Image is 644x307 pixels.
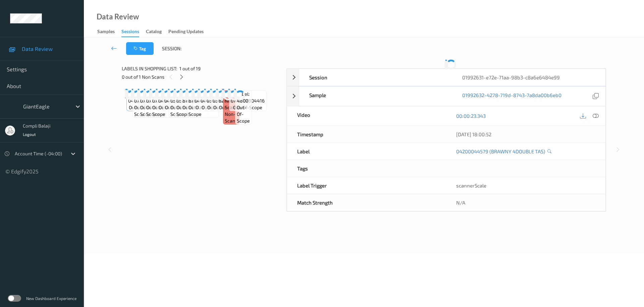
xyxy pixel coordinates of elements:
div: Session [299,69,452,86]
div: Samples [97,28,115,36]
span: Label: Non-Scan [225,91,237,111]
div: Sample [299,87,452,106]
div: Video [287,106,446,126]
div: Timestamp [287,126,446,143]
div: 0 out of 1 Non Scans [122,73,282,81]
a: Sessions [121,27,146,37]
span: out-of-scope [129,104,158,111]
span: non-scan [225,111,237,124]
span: out-of-scope [189,104,217,118]
button: Tag [126,42,154,55]
a: 01992632-4278-719d-8743-7a8da00b6eb0 [462,92,561,101]
div: Session01992631-e72e-71aa-98b3-c8a6e6484e99 [287,69,606,86]
div: scannerScale [446,177,605,194]
div: Sample01992632-4278-719d-8743-7a8da00b6eb0 [287,86,606,106]
span: out-of-scope [196,104,225,111]
span: out-of-scope [146,104,174,118]
span: out-of-scope [140,104,168,118]
span: out-of-scope [237,104,250,124]
a: 00:00:23.343 [456,112,486,119]
div: 01992631-e72e-71aa-98b3-c8a6e6484e99 [452,69,605,86]
a: Catalog [146,27,168,36]
span: out-of-scope [233,104,262,111]
a: Samples [97,27,121,36]
div: [DATE] 18:00:52 [456,131,595,138]
div: Label [287,143,446,160]
span: out-of-scope [213,104,243,111]
span: out-of-scope [219,104,248,111]
div: N/A [446,194,605,211]
span: out-of-scope [159,104,188,111]
span: Session: [162,45,181,52]
span: out-of-scope [176,104,205,118]
span: out-of-scope [134,104,163,118]
div: Catalog [146,28,162,36]
div: Sessions [121,28,139,37]
span: out-of-scope [182,104,212,111]
span: Label: 4800 [237,91,250,104]
span: 1 out of 19 [179,65,201,72]
a: Pending Updates [168,27,210,36]
div: Tags [287,160,446,177]
div: Pending Updates [168,28,204,36]
span: out-of-scope [165,104,194,111]
span: out-of-scope [207,104,236,111]
span: out-of-scope [152,104,181,118]
div: Match Strength [287,194,446,211]
span: Labels in shopping list: [122,65,177,72]
div: Label Trigger [287,177,446,194]
div: Data Review [97,13,139,20]
a: 04200044579 (BRAWNY 4DOUBLE TAS) [456,148,545,155]
span: out-of-scope [170,104,199,118]
span: out-of-scope [202,104,231,111]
